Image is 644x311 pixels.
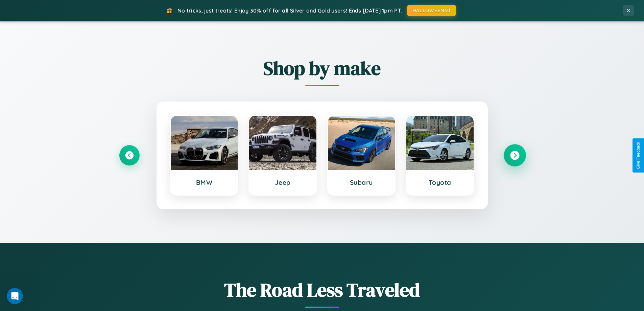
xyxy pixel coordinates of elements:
h3: Toyota [413,178,467,186]
button: HALLOWEEN30 [407,5,456,16]
h1: The Road Less Traveled [119,277,525,303]
h3: BMW [177,178,231,186]
div: Give Feedback [636,142,641,169]
span: No tricks, just treats! Enjoy 30% off for all Silver and Gold users! Ends [DATE] 1pm PT. [177,7,402,14]
h2: Shop by make [119,55,525,81]
h3: Jeep [256,178,310,186]
h3: Subaru [335,178,388,186]
iframe: Intercom live chat [7,288,23,304]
